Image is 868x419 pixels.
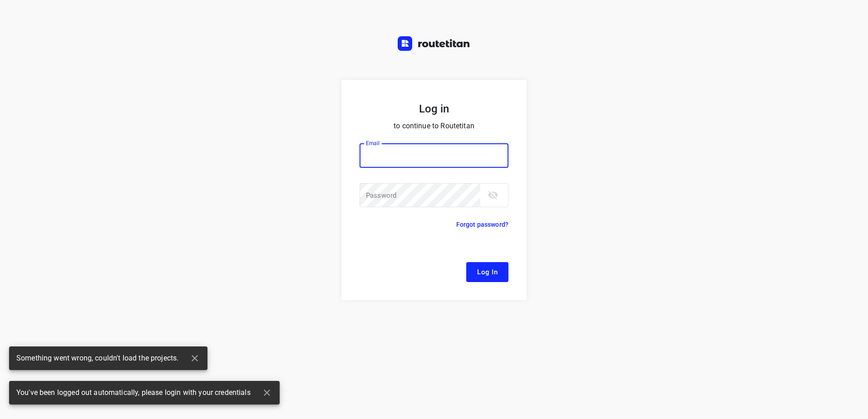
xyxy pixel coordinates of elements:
[466,262,508,282] button: Log In
[477,266,498,278] span: Log In
[360,102,508,116] h5: Log in
[16,353,178,364] span: Something went wrong, couldn't load the projects.
[456,219,508,230] p: Forgot password?
[360,120,508,132] p: to continue to Routetitan
[398,36,470,51] img: Routetitan
[16,388,251,398] span: You've been logged out automatically, please login with your credentials
[484,186,502,204] button: toggle password visibility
